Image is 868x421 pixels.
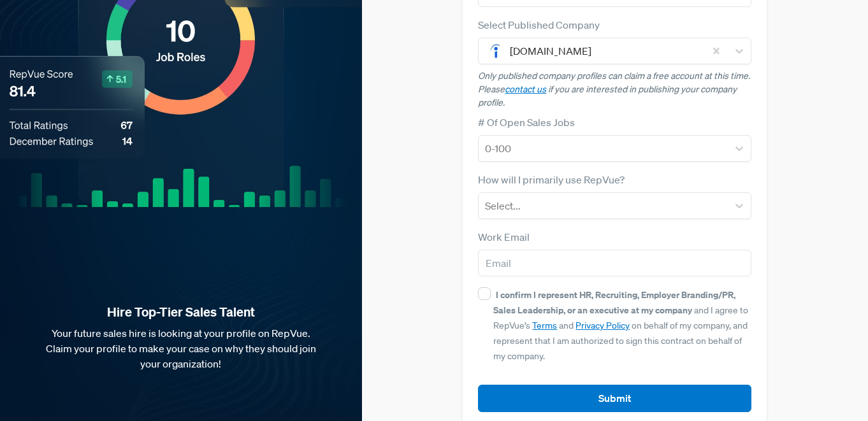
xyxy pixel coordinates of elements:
[493,289,748,362] span: and I agree to RepVue’s and on behalf of my company, and represent that I am authorized to sign t...
[478,250,751,276] input: Email
[478,69,751,110] p: Only published company profiles can claim a free account at this time. Please if you are interest...
[20,325,342,371] p: Your future sales hire is looking at your profile on RepVue. Claim your profile to make your case...
[478,229,530,245] label: Work Email
[478,115,575,130] label: # Of Open Sales Jobs
[20,304,342,320] strong: Hire Top-Tier Sales Talent
[575,320,630,331] a: Privacy Policy
[478,17,600,32] label: Select Published Company
[505,83,546,95] a: contact us
[532,320,557,331] a: Terms
[478,172,625,187] label: How will I primarily use RepVue?
[478,385,751,412] button: Submit
[488,43,503,59] img: Indeed.com
[493,289,735,316] strong: I confirm I represent HR, Recruiting, Employer Branding/PR, Sales Leadership, or an executive at ...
